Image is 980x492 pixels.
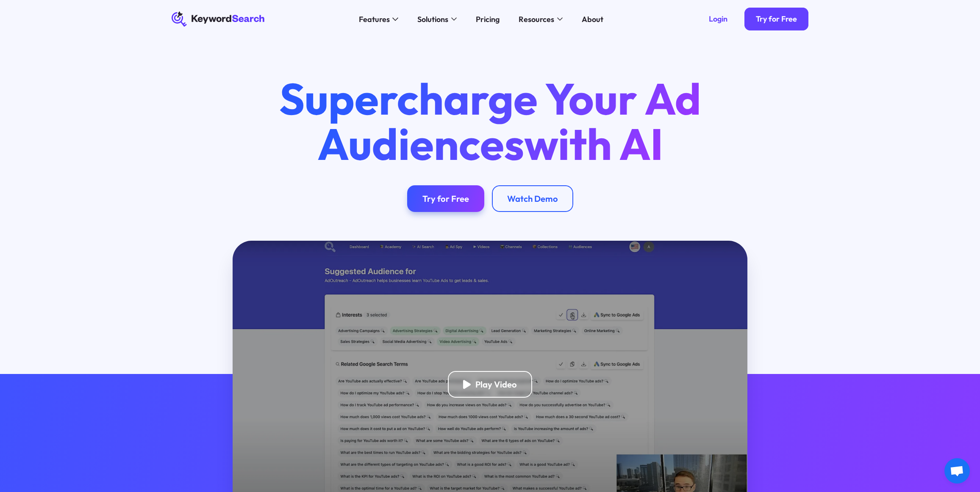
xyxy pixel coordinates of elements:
a: Login [697,8,739,30]
div: Watch Demo [507,193,558,204]
a: Try for Free [407,185,484,212]
h1: Supercharge Your Ad Audiences [261,76,719,166]
div: Resources [519,14,554,25]
a: Pricing [470,11,505,27]
a: Try for Free [744,8,808,30]
span: with AI [524,116,663,171]
div: Play Video [475,379,517,390]
div: Login [709,14,727,24]
a: Chat öffnen [944,458,970,484]
a: About [576,11,609,27]
div: Solutions [417,14,448,25]
div: Pricing [476,14,500,25]
div: Try for Free [422,193,469,204]
div: Features [359,14,390,25]
div: About [582,14,603,25]
div: Try for Free [756,14,797,24]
